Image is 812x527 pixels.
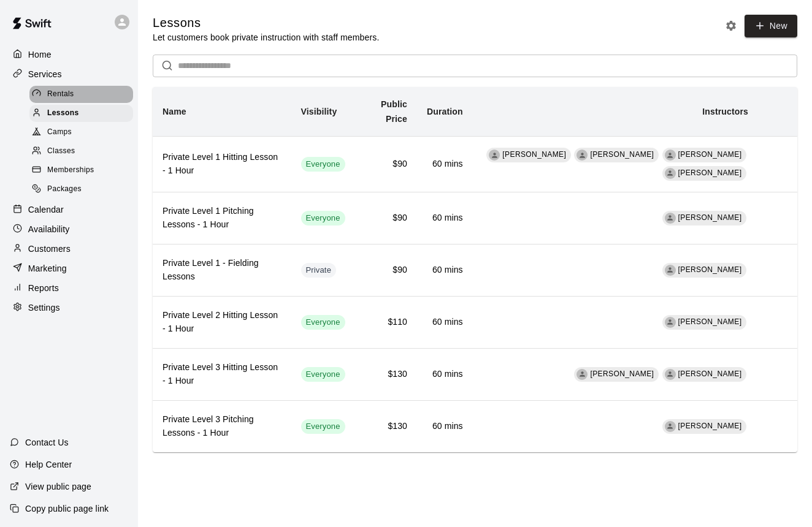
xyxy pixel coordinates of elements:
p: Home [28,48,52,61]
div: Packages [29,181,133,198]
span: Camps [47,126,72,138]
span: [PERSON_NAME] [678,265,742,274]
span: Everyone [301,213,345,224]
h5: Lessons [153,15,379,31]
div: This service is visible to all of your customers [301,211,345,226]
b: Public Price [381,99,407,124]
h6: $90 [365,263,407,277]
a: Camps [29,123,138,142]
h6: $130 [365,420,407,433]
div: Eddie McKiernan [665,421,676,432]
div: Mike Dydula [665,150,676,161]
p: Calendar [28,203,64,216]
p: Marketing [28,262,67,275]
div: Camps [29,124,133,141]
div: Memberships [29,162,133,179]
p: Let customers book private instruction with staff members. [153,31,379,44]
h6: 60 mins [427,157,463,171]
span: [PERSON_NAME] [678,317,742,326]
span: Everyone [301,421,345,433]
h6: 60 mins [427,263,463,277]
b: Name [163,107,186,116]
table: simple table [153,87,797,452]
a: Marketing [10,259,128,278]
div: Lawrence Vera [665,265,676,276]
a: Calendar [10,200,128,219]
span: [PERSON_NAME] [502,150,566,159]
a: Packages [29,180,138,199]
h6: 60 mins [427,420,463,433]
span: Everyone [301,159,345,170]
p: Copy public page link [25,502,109,515]
a: Services [10,65,128,83]
p: Services [28,68,62,80]
div: This service is visible to all of your customers [301,419,345,434]
div: Eddie McKiernan [665,369,676,380]
div: This service is visible to all of your customers [301,367,345,382]
span: Memberships [47,164,94,176]
a: Rentals [29,85,138,104]
button: Lesson settings [722,17,740,35]
span: Everyone [301,369,345,381]
b: Duration [427,107,463,116]
a: Memberships [29,161,138,180]
span: Everyone [301,317,345,328]
h6: Private Level 2 Hitting Lesson - 1 Hour [163,309,282,336]
span: Rentals [47,88,74,100]
div: Griffin McMillian [665,213,676,224]
div: Lawrence Vera [489,150,500,161]
a: Lessons [29,104,138,123]
h6: $90 [365,157,407,171]
h6: $110 [365,316,407,329]
div: Kaz Horiuchi [665,168,676,179]
p: Contact Us [25,436,69,449]
div: Duncan Watt [576,369,588,380]
div: This service is hidden, and can only be accessed via a direct link [301,263,337,278]
span: [PERSON_NAME] [678,169,742,177]
div: Griffin McMillian [576,150,588,161]
h6: Private Level 3 Hitting Lesson - 1 Hour [163,361,282,388]
h6: Private Level 1 Hitting Lesson - 1 Hour [163,151,282,178]
h6: Private Level 3 Pitching Lessons - 1 Hour [163,413,282,440]
p: Customers [28,243,71,255]
a: New [745,15,797,37]
div: Lessons [29,105,133,122]
div: This service is visible to all of your customers [301,157,345,172]
a: Reports [10,279,128,297]
span: Lessons [47,107,79,119]
a: Home [10,45,128,64]
b: Instructors [702,107,748,116]
div: Rentals [29,86,133,103]
span: [PERSON_NAME] [590,150,654,159]
p: Settings [28,301,60,314]
a: Customers [10,240,128,258]
p: Availability [28,223,70,235]
h6: 60 mins [427,368,463,381]
div: This service is visible to all of your customers [301,315,345,330]
span: [PERSON_NAME] [678,213,742,222]
a: Settings [10,298,128,317]
span: [PERSON_NAME] [678,370,742,378]
a: Availability [10,220,128,238]
span: Private [301,265,337,276]
span: Packages [47,183,82,195]
div: Anthony Vavaroutsos [665,317,676,328]
p: View public page [25,480,91,493]
span: Classes [47,145,75,157]
div: Classes [29,143,133,160]
h6: Private Level 1 - Fielding Lessons [163,257,282,284]
a: Classes [29,142,138,161]
span: [PERSON_NAME] [590,370,654,378]
h6: 60 mins [427,211,463,225]
p: Reports [28,282,59,294]
h6: $130 [365,368,407,381]
span: [PERSON_NAME] [678,422,742,430]
h6: 60 mins [427,316,463,329]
